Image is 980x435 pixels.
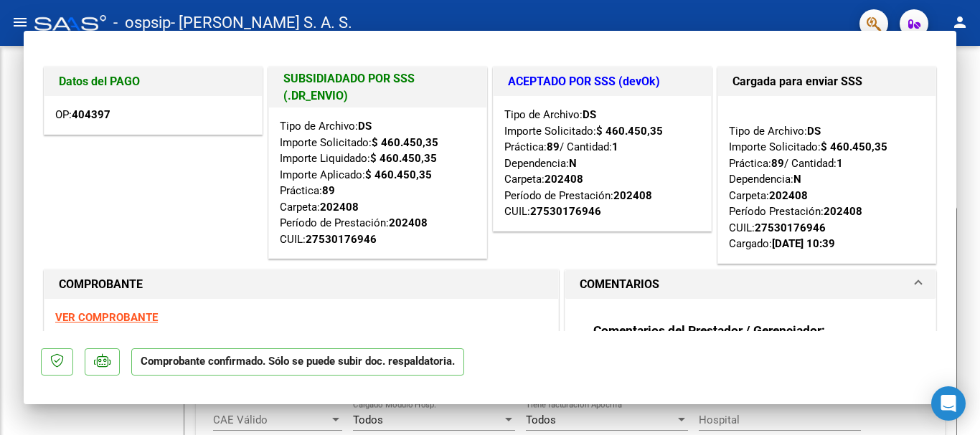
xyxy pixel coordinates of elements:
div: Tipo de Archivo: Importe Solicitado: Práctica: / Cantidad: Dependencia: Carpeta: Período de Prest... [504,107,700,220]
strong: 89 [547,140,560,153]
h1: ACEPTADO POR SSS (devOk) [508,73,697,90]
strong: [DATE] 10:39 [772,237,835,250]
h1: COMENTARIOS [580,276,659,293]
strong: N [793,173,801,186]
strong: COMPROBANTE [59,277,143,291]
div: 27530176946 [306,231,377,248]
strong: 202408 [769,189,808,202]
div: 27530176946 [755,220,826,236]
div: Tipo de Archivo: Importe Solicitado: Práctica: / Cantidad: Dependencia: Carpeta: Período Prestaci... [729,107,925,252]
a: VER COMPROBANTE [55,311,158,324]
p: Comprobante confirmado. Sólo se puede subir doc. respaldatoria. [131,348,464,376]
strong: 89 [322,184,335,197]
strong: 202408 [389,216,428,229]
strong: 202408 [545,173,583,186]
strong: DS [358,120,372,133]
mat-expansion-panel-header: COMENTARIOS [565,270,936,299]
strong: 202408 [824,205,862,218]
h1: SUBSIDIADADO POR SSS (.DR_ENVIO) [283,70,472,105]
div: 27530176946 [530,204,601,220]
span: OP: [55,108,110,121]
div: Open Intercom Messenger [931,386,966,421]
strong: DS [807,125,821,138]
strong: N [569,157,577,170]
strong: DS [583,108,596,121]
strong: 1 [837,157,843,170]
div: Tipo de Archivo: Importe Solicitado: Importe Liquidado: Importe Aplicado: Práctica: Carpeta: Perí... [280,118,476,247]
strong: 202408 [320,201,359,214]
strong: 404397 [72,108,110,121]
strong: 89 [771,157,784,170]
strong: 202408 [613,189,652,202]
h1: Cargada para enviar SSS [732,73,921,90]
h1: Datos del PAGO [59,73,248,90]
strong: $ 460.450,35 [821,140,887,153]
strong: 1 [612,140,618,153]
strong: $ 460.450,35 [370,152,437,165]
strong: $ 460.450,35 [365,168,432,181]
strong: $ 460.450,35 [372,136,438,149]
strong: Comentarios del Prestador / Gerenciador: [593,323,825,338]
strong: $ 460.450,35 [596,125,663,138]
